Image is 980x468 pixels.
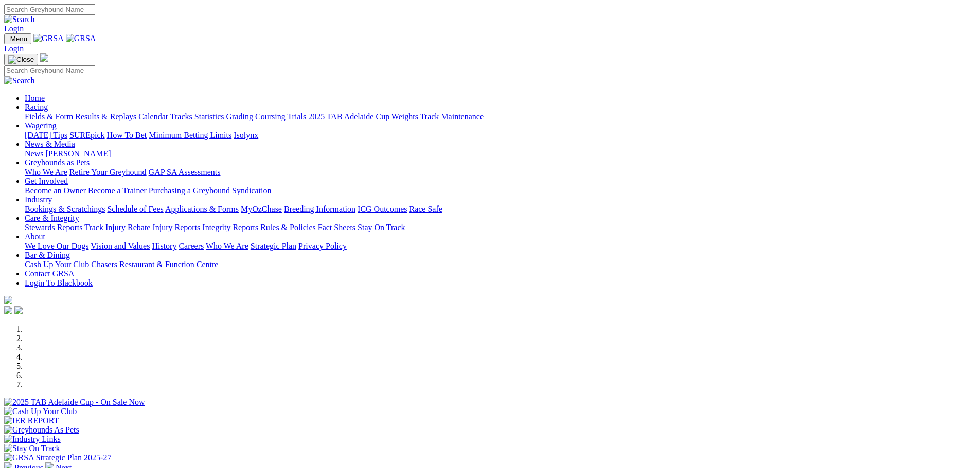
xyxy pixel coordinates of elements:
a: Calendar [138,112,168,121]
a: Purchasing a Greyhound [149,186,230,195]
a: Privacy Policy [298,241,347,250]
img: facebook.svg [4,306,12,314]
a: Become an Owner [25,186,86,195]
a: Stay On Track [358,223,405,232]
img: Search [4,15,35,24]
input: Search [4,4,95,15]
img: Industry Links [4,435,61,444]
img: GRSA [33,34,64,43]
a: Vision and Values [91,241,150,250]
img: logo-grsa-white.png [40,53,48,62]
a: History [152,241,176,250]
a: Cash Up Your Club [25,260,89,269]
a: Care & Integrity [25,214,79,222]
a: News & Media [25,140,75,148]
a: Breeding Information [284,204,355,213]
a: Strategic Plan [251,241,296,250]
img: 2025 TAB Adelaide Cup - On Sale Now [4,398,145,407]
a: We Love Our Dogs [25,241,88,250]
a: GAP SA Assessments [149,167,221,176]
a: Fields & Form [25,112,73,121]
a: Login [4,24,24,33]
a: Wagering [25,121,57,130]
a: Injury Reports [152,223,200,232]
img: Greyhounds As Pets [4,425,79,435]
a: Bookings & Scratchings [25,204,105,213]
a: How To Bet [107,130,147,139]
a: Rules & Policies [260,223,316,232]
a: Who We Are [25,167,67,176]
a: Track Maintenance [420,112,484,121]
a: MyOzChase [241,204,282,213]
div: Care & Integrity [25,223,976,232]
a: Greyhounds as Pets [25,158,90,167]
a: Fact Sheets [318,223,355,232]
div: Wagering [25,130,976,140]
a: News [25,149,43,158]
a: Retire Your Greyhound [69,167,147,176]
img: Cash Up Your Club [4,407,77,416]
img: Search [4,76,35,85]
a: Applications & Forms [165,204,239,213]
img: Stay On Track [4,444,60,453]
div: Racing [25,112,976,121]
img: IER REPORT [4,416,59,425]
a: Weights [391,112,418,121]
a: 2025 TAB Adelaide Cup [308,112,389,121]
a: Race Safe [409,204,442,213]
a: Login To Blackbook [25,278,93,287]
a: Track Injury Rebate [84,223,150,232]
a: [PERSON_NAME] [45,149,111,158]
a: Contact GRSA [25,269,74,278]
div: News & Media [25,149,976,158]
span: Menu [10,35,27,43]
a: Isolynx [234,130,258,139]
img: Close [8,55,34,64]
button: Toggle navigation [4,33,31,44]
a: Bar & Dining [25,251,70,259]
a: Get Involved [25,177,68,185]
a: [DATE] Tips [25,130,67,139]
button: Toggle navigation [4,54,38,65]
a: Minimum Betting Limits [149,130,231,139]
a: Integrity Reports [202,223,258,232]
img: GRSA [66,34,96,43]
a: Chasers Restaurant & Function Centre [91,260,218,269]
a: Coursing [255,112,286,121]
div: Industry [25,204,976,214]
a: Become a Trainer [88,186,147,195]
a: Racing [25,103,48,111]
a: Stewards Reports [25,223,82,232]
a: Results & Replays [75,112,136,121]
a: Careers [179,241,204,250]
a: Grading [226,112,253,121]
a: Who We Are [206,241,248,250]
a: Home [25,93,45,102]
a: SUREpick [69,130,104,139]
img: logo-grsa-white.png [4,296,12,304]
a: Schedule of Fees [107,204,163,213]
a: Syndication [232,186,271,195]
img: GRSA Strategic Plan 2025-27 [4,453,111,462]
a: Industry [25,195,52,204]
a: Login [4,44,24,53]
a: Tracks [170,112,192,121]
div: Get Involved [25,186,976,195]
a: Statistics [194,112,224,121]
a: About [25,232,45,241]
div: Bar & Dining [25,260,976,269]
a: Trials [287,112,306,121]
div: Greyhounds as Pets [25,167,976,177]
div: About [25,241,976,251]
img: twitter.svg [14,306,23,314]
input: Search [4,65,95,76]
a: ICG Outcomes [358,204,407,213]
